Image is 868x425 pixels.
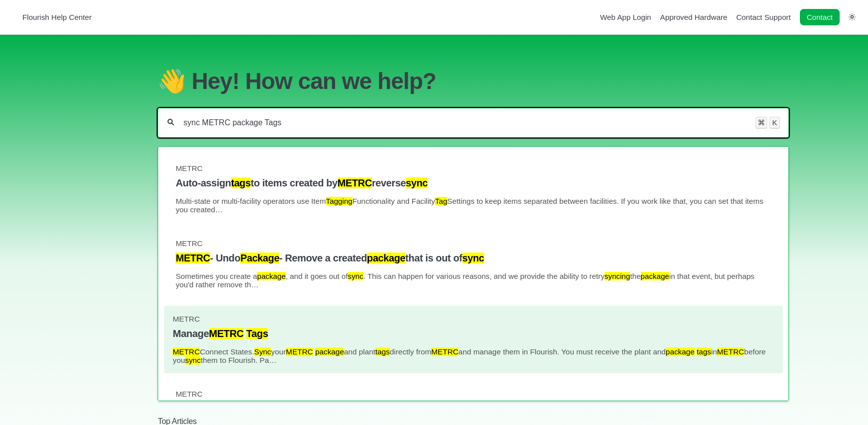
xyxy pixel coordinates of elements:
[12,10,17,24] img: Flourish Help Center Logo
[736,13,791,21] a: Contact Support navigation item
[246,328,268,339] mark: Tags
[175,177,771,189] h4: Auto-assign to items created by reverse
[435,196,447,205] mark: Tag
[326,196,352,205] mark: Tagging
[756,117,767,129] kbd: ⌘
[367,253,405,264] mark: package
[666,347,694,356] mark: package
[158,68,789,94] h1: 👋 Hey! How can we help?
[605,272,630,280] mark: syncing
[175,272,771,289] p: Sometimes you create a , and it goes out of . This can happen for various reasons, and we provide...
[175,196,771,213] p: Multi-state or multi-facility operators use Item Functionality and Facility Settings to keep item...
[12,10,91,24] a: Flourish Help Center
[175,164,771,213] a: METRC Auto-assigntagsto items created byMETRCreversesync Multi-state or multi-facility operators ...
[600,13,651,21] a: Web App Login navigation item
[240,253,279,264] mark: Package
[22,13,91,21] span: Flourish Help Center
[406,177,428,188] mark: sync
[770,117,781,129] kbd: K
[173,315,774,364] a: METRC ManageMETRC Tags METRCConnect States.SyncyourMETRC packageand planttagsdirectly fromMETRCan...
[185,356,201,364] mark: sync
[173,347,774,364] p: Connect States. your and plant directly from and manage them in Flourish. You must receive the pl...
[231,177,251,188] mark: tags
[660,13,727,21] a: Approved Hardware navigation item
[175,390,202,399] span: METRC
[641,272,669,280] mark: package
[209,328,244,339] mark: METRC
[175,240,202,248] span: METRC
[182,118,747,128] input: Help Me With...
[175,240,771,289] a: METRC METRC- UndoPackage- Remove a createdpackagethat is out ofsync Sometimes you create apackage...
[175,253,210,264] mark: METRC
[338,177,372,188] mark: METRC
[717,347,744,356] mark: METRC
[158,146,789,401] section: Search results
[756,117,780,129] div: Keyboard shortcut for search
[696,347,711,356] mark: tags
[175,164,202,172] span: METRC
[175,253,771,264] h4: - Undo - Remove a created that is out of
[173,328,774,340] h4: Manage
[254,347,271,356] mark: Sync
[800,9,840,25] a: Contact
[257,272,285,280] mark: package
[849,12,856,21] a: Switch dark mode setting
[173,315,200,323] span: METRC
[797,10,842,24] li: Contact desktop
[315,347,344,356] mark: package
[286,347,313,356] mark: METRC
[431,347,458,356] mark: METRC
[375,347,390,356] mark: tags
[348,272,363,280] mark: sync
[462,253,484,264] mark: sync
[173,347,200,356] mark: METRC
